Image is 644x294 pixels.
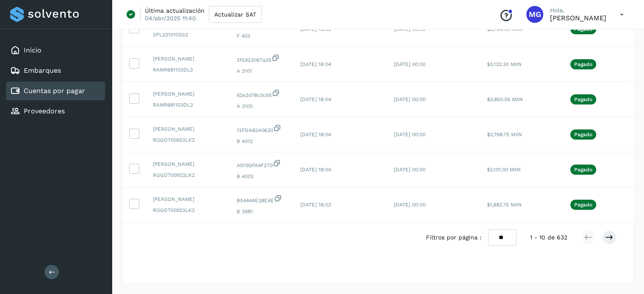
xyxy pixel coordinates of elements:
span: $3,132.30 MXN [487,61,522,67]
p: Pagado [574,96,592,102]
p: Pagado [574,167,592,173]
span: [DATE] 18:04 [300,167,331,173]
span: B 4012 [237,137,287,145]
span: B54444E28E4E [237,194,287,204]
span: Filtros por página : [426,233,481,242]
span: 1 - 10 de 632 [530,233,567,242]
span: [DATE] 18:03 [300,202,331,208]
span: [PERSON_NAME] [153,55,223,63]
span: A 3101 [237,67,287,75]
div: Proveedores [6,102,105,121]
span: B 3981 [237,208,287,215]
span: $1,882.75 MXN [487,202,522,208]
div: Cuentas por pagar [6,82,105,100]
span: [DATE] 18:04 [300,61,331,67]
span: B 4002 [237,173,287,180]
p: Pagado [574,61,592,67]
span: [DATE] 18:05 [300,26,331,32]
p: 04/abr/2025 11:40 [145,14,196,22]
span: 2f5923067a25 [237,54,287,64]
a: Proveedores [24,107,65,115]
a: Embarques [24,66,61,74]
span: RAMR681103DL2 [153,101,223,109]
span: $2,768.75 MXN [487,132,522,137]
span: [DATE] 00:00 [394,132,426,137]
p: Hola, [550,7,606,14]
span: [DATE] 18:04 [300,132,331,137]
span: SFL2310102G2 [153,31,223,38]
span: 62e3d18c0c65 [237,89,287,99]
span: AD192FA4F270 [237,159,287,169]
span: [DATE] 00:00 [394,61,426,67]
span: ROGD700922LK2 [153,136,223,144]
span: $3,101.00 MXN [487,167,521,173]
p: Pagado [574,26,592,32]
div: Inicio [6,41,105,60]
span: $3,850.56 MXN [487,96,523,102]
span: [DATE] 00:00 [394,96,426,102]
p: Pagado [574,202,592,208]
span: 12FDA82A0630 [237,124,287,134]
p: Pagado [574,132,592,137]
div: Embarques [6,61,105,80]
span: ROGD700922LK2 [153,171,223,179]
span: $2,784.00 MXN [487,26,522,32]
span: ROGD700922LK2 [153,206,223,214]
span: F 403 [237,32,287,40]
span: [PERSON_NAME] [153,90,223,98]
span: Actualizar SAT [214,11,256,17]
span: [PERSON_NAME] [153,160,223,168]
span: RAMR681103DL2 [153,66,223,74]
span: [DATE] 00:00 [394,167,426,173]
span: [DATE] 00:00 [394,26,426,32]
button: Actualizar SAT [209,6,262,23]
span: [PERSON_NAME] [153,195,223,203]
a: Inicio [24,46,41,54]
span: [DATE] 18:04 [300,96,331,102]
span: [DATE] 00:00 [394,202,426,208]
span: [PERSON_NAME] [153,125,223,133]
a: Cuentas por pagar [24,87,85,95]
span: A 3100 [237,102,287,110]
p: Mariana Gonzalez Suarez [550,14,606,22]
p: Última actualización [145,7,205,14]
